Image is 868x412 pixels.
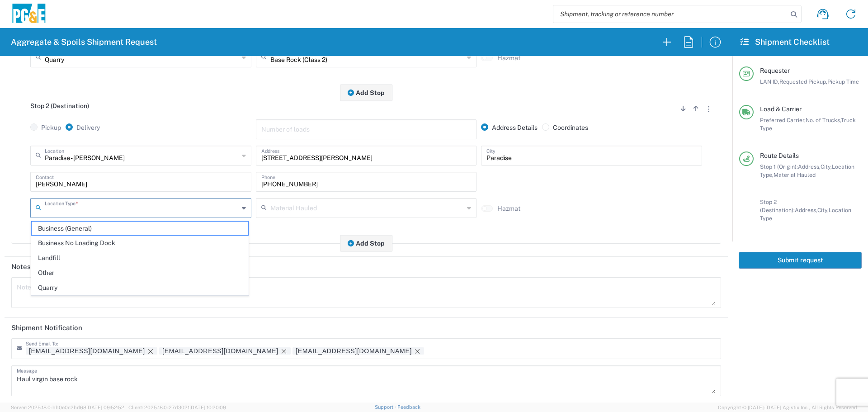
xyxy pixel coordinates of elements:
[739,252,862,269] button: Submit request
[817,207,829,213] span: City,
[760,117,806,123] span: Preferred Carrier,
[806,117,841,123] span: No. of Trucks,
[11,4,47,25] img: pge
[412,347,421,355] delete-icon: Remove tag
[32,222,248,236] span: Business (General)
[774,171,816,178] span: Material Hauled
[29,347,145,355] div: skkj@pge.com
[821,163,832,170] span: City,
[760,67,790,74] span: Requester
[340,235,392,251] button: Add Stop
[741,37,830,47] h2: Shipment Checklist
[29,347,154,355] div: skkj@pge.com
[11,262,31,271] h2: Notes
[827,78,859,85] span: Pickup Time
[760,199,795,213] span: Stop 2 (Destination):
[189,405,226,410] span: [DATE] 10:20:09
[296,347,421,355] div: GCSpoilsTruckRequest@pge.com
[32,236,248,250] span: Business No Loading Dock
[278,347,288,355] delete-icon: Remove tag
[11,37,157,47] h2: Aggregate & Spoils Shipment Request
[11,405,124,410] span: Server: 2025.18.0-bb0e0c2bd68
[32,281,248,295] span: Quarry
[760,78,779,85] span: LAN ID,
[162,347,288,355] div: DSL0@pge.com
[32,251,248,265] span: Landfill
[798,163,821,170] span: Address,
[145,347,154,355] delete-icon: Remove tag
[11,323,82,332] h2: Shipment Notification
[779,78,827,85] span: Requested Pickup,
[481,123,538,132] label: Address Details
[375,404,397,410] a: Support
[397,404,420,410] a: Feedback
[497,54,520,62] label: Hazmat
[30,102,89,109] span: Stop 2 (Destination)
[542,123,588,132] label: Coordinates
[718,403,857,412] span: Copyright © [DATE]-[DATE] Agistix Inc., All Rights Reserved
[497,204,520,213] label: Hazmat
[760,152,799,159] span: Route Details
[553,5,788,23] input: Shipment, tracking or reference number
[128,405,226,410] span: Client: 2025.18.0-27d3021
[795,207,817,213] span: Address,
[760,163,798,170] span: Stop 1 (Origin):
[32,266,248,280] span: Other
[760,105,802,113] span: Load & Carrier
[296,347,412,355] div: GCSpoilsTruckRequest@pge.com
[340,84,392,101] button: Add Stop
[162,347,278,355] div: DSL0@pge.com
[86,405,124,410] span: [DATE] 09:52:52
